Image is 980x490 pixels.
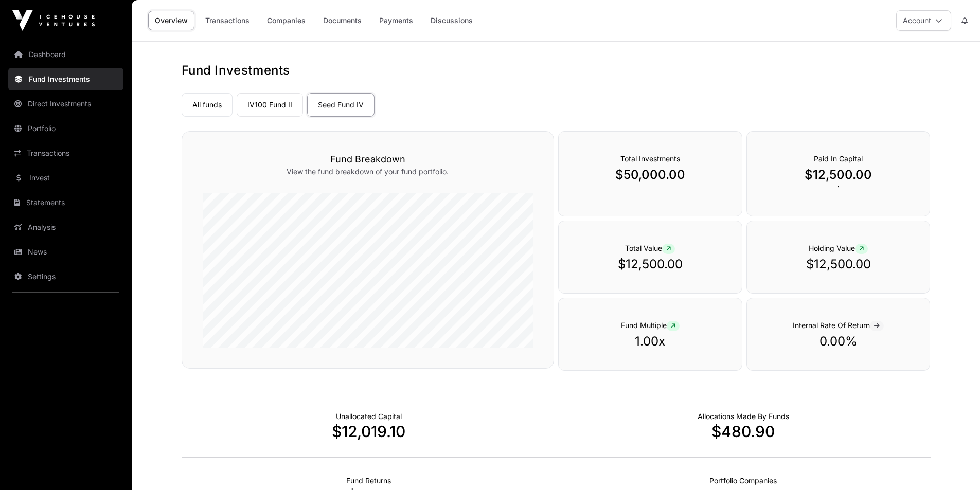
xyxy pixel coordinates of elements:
[8,216,123,239] a: Analysis
[8,93,123,115] a: Direct Investments
[336,411,402,422] p: Cash not yet allocated
[621,321,680,330] span: Fund Multiple
[746,131,931,216] div: `
[182,93,233,117] a: All funds
[203,167,533,177] p: View the fund breakdown of your fund portfolio.
[12,10,95,31] img: Icehouse Ventures Logo
[929,441,980,490] iframe: Chat Widget
[579,167,721,183] p: $50,000.00
[556,422,931,441] p: $480.90
[8,117,123,140] a: Portfolio
[148,11,194,30] a: Overview
[316,11,368,30] a: Documents
[199,11,256,30] a: Transactions
[182,422,556,441] p: $12,019.10
[372,11,420,30] a: Payments
[620,154,680,163] span: Total Investments
[896,10,951,31] button: Account
[814,154,863,163] span: Paid In Capital
[8,167,123,189] a: Invest
[237,93,303,117] a: IV100 Fund II
[768,167,910,183] p: $12,500.00
[768,256,910,273] p: $12,500.00
[8,265,123,288] a: Settings
[346,476,391,486] p: Realised Returns from Funds
[8,191,123,214] a: Statements
[709,476,777,486] p: Number of Companies Deployed Into
[579,333,721,350] p: 1.00x
[260,11,312,30] a: Companies
[424,11,479,30] a: Discussions
[768,333,910,350] p: 0.00%
[307,93,375,117] a: Seed Fund IV
[8,43,123,66] a: Dashboard
[625,244,675,252] span: Total Value
[8,142,123,165] a: Transactions
[809,244,868,252] span: Holding Value
[8,68,123,90] a: Fund Investments
[698,411,789,422] p: Capital Deployed Into Companies
[579,256,721,273] p: $12,500.00
[8,241,123,263] a: News
[182,62,931,79] h1: Fund Investments
[793,321,884,330] span: Internal Rate Of Return
[203,152,533,167] h3: Fund Breakdown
